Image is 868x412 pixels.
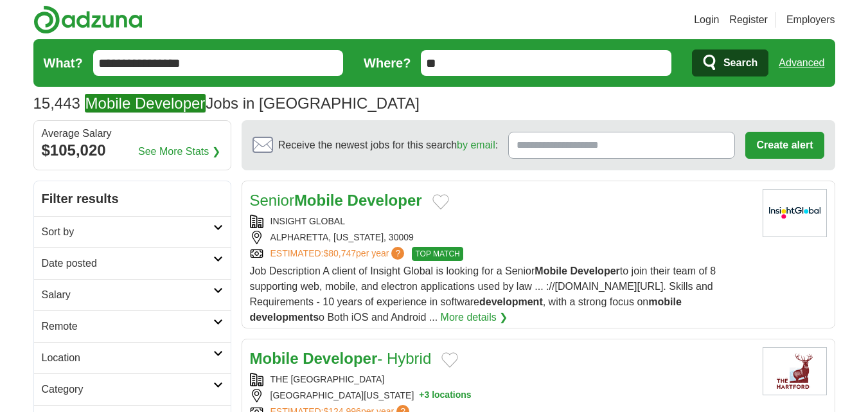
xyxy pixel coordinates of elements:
[391,247,404,260] span: ?
[763,189,827,237] img: Insight Global logo
[419,389,424,402] span: +
[570,265,619,276] strong: Developer
[34,247,231,279] a: Date posted
[34,342,231,373] a: Location
[303,350,377,367] strong: Developer
[441,352,458,368] button: Add to favorite jobs
[441,310,508,325] a: More details ❯
[779,50,824,76] a: Advanced
[270,374,385,384] a: THE [GEOGRAPHIC_DATA]
[348,192,422,209] strong: Developer
[294,192,343,209] strong: Mobile
[250,231,752,244] div: ALPHARETTA, [US_STATE], 30009
[42,319,213,334] h2: Remote
[457,139,495,150] a: by email
[34,373,231,405] a: Category
[692,49,768,76] button: Search
[745,132,824,159] button: Create alert
[33,92,80,115] span: 15,443
[250,312,319,323] strong: developments
[648,296,682,307] strong: mobile
[786,12,835,28] a: Employers
[432,194,449,210] button: Add to favorite jobs
[419,389,471,402] button: +3 locations
[364,53,411,73] label: Where?
[42,382,213,397] h2: Category
[723,50,757,76] span: Search
[42,129,223,139] div: Average Salary
[270,216,345,226] a: INSIGHT GLOBAL
[42,139,223,162] div: $105,020
[729,12,768,28] a: Register
[33,5,143,34] img: Adzuna logo
[479,296,543,307] strong: development
[763,347,827,395] img: The Hartford logo
[34,181,231,216] h2: Filter results
[34,279,231,310] a: Salary
[42,224,213,240] h2: Sort by
[412,247,463,261] span: TOP MATCH
[44,53,83,73] label: What?
[278,138,498,153] span: Receive the newest jobs for this search :
[323,248,356,258] span: $80,747
[270,247,407,261] a: ESTIMATED:$80,747per year?
[250,265,716,323] span: Job Description A client of Insight Global is looking for a Senior to join their team of 8 suppor...
[33,94,420,112] h1: Jobs in [GEOGRAPHIC_DATA]
[250,350,432,367] a: Mobile Developer- Hybrid
[34,216,231,247] a: Sort by
[42,287,213,303] h2: Salary
[138,144,220,159] a: See More Stats ❯
[250,389,752,402] div: [GEOGRAPHIC_DATA][US_STATE]
[85,94,206,112] em: Mobile Developer
[535,265,567,276] strong: Mobile
[250,350,299,367] strong: Mobile
[42,256,213,271] h2: Date posted
[42,350,213,366] h2: Location
[694,12,719,28] a: Login
[34,310,231,342] a: Remote
[250,192,422,209] a: SeniorMobile Developer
